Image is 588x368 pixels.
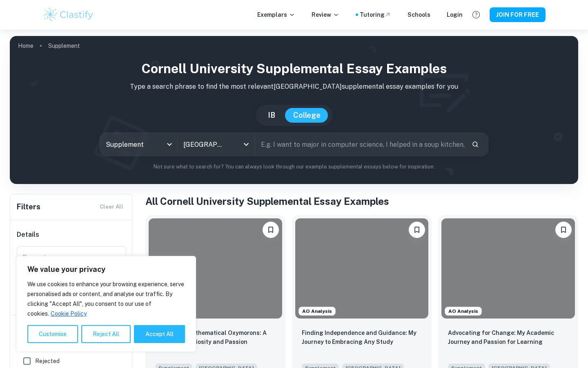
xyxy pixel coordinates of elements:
a: Tutoring [360,10,391,19]
button: Open [241,139,252,150]
h1: All Cornell University Supplemental Essay Examples [145,194,578,209]
h1: Cornell University Supplemental Essay Examples [16,59,572,79]
button: Please log in to bookmark exemplars [263,222,279,238]
p: Embracing Mathematical Oxymorons: A Journey of Curiosity and Passion [155,328,276,346]
img: profile cover [10,36,578,184]
a: Cookie Policy [50,310,87,317]
p: We value your privacy [27,265,185,274]
button: Search [468,137,482,151]
p: Finding Independence and Guidance: My Journey to Embracing Any Study [302,328,422,346]
p: Type a search phrase to find the most relevant [GEOGRAPHIC_DATA] supplemental essay examples for you [16,82,572,92]
button: IB [260,108,283,123]
a: Home [18,40,33,52]
p: Advocating for Change: My Academic Journey and Passion for Learning [448,328,568,346]
span: Rejected [35,357,60,366]
span: AO Analysis [299,307,335,315]
p: Review [312,10,339,19]
div: Supplement [100,133,177,156]
p: Supplement [48,41,80,50]
button: Please log in to bookmark exemplars [555,222,572,238]
button: College [285,108,329,123]
button: Customise [27,325,78,343]
button: Reject All [81,325,131,343]
div: We value your privacy [16,256,196,352]
button: Please log in to bookmark exemplars [409,222,425,238]
button: JOIN FOR FREE [490,7,546,22]
button: Help and Feedback [469,8,483,22]
a: Schools [408,10,430,19]
a: Login [447,10,463,19]
p: Not sure what to search for? You can always look through our example supplemental essays below fo... [16,163,572,171]
p: We use cookies to enhance your browsing experience, serve personalised ads or content, and analys... [27,279,185,319]
p: Exemplars [257,10,295,19]
img: Clastify logo [42,7,94,23]
button: Accept All [134,325,185,343]
button: Open [112,252,123,263]
input: E.g. I want to major in computer science, I helped in a soup kitchen, I want to join the debate t... [255,133,465,156]
h6: Details [17,230,126,240]
h6: Filters [17,201,40,213]
span: AO Analysis [445,307,481,315]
